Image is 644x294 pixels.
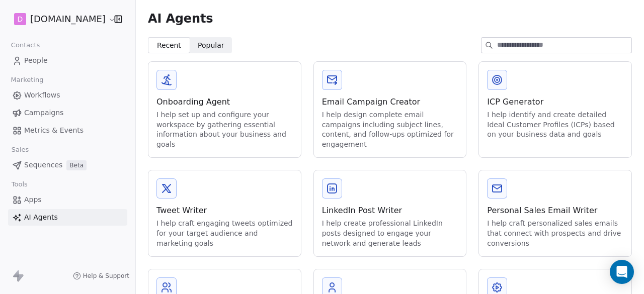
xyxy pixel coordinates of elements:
span: Marketing [7,72,48,87]
span: Campaigns [24,108,63,118]
div: Tweet Writer [156,205,293,217]
div: Onboarding Agent [156,96,293,108]
span: Contacts [7,38,44,53]
div: I help craft personalized sales emails that connect with prospects and drive conversions [487,219,623,248]
span: Sequences [24,160,62,170]
div: Open Intercom Messenger [610,260,634,284]
span: AI Agents [148,11,213,26]
a: Apps [8,191,127,208]
a: Help & Support [73,272,129,280]
span: Tools [7,177,32,192]
span: Workflows [24,90,60,101]
a: Workflows [8,87,127,104]
a: SequencesBeta [8,157,127,173]
span: Beta [66,160,87,170]
span: Apps [24,194,42,205]
span: Popular [198,40,224,51]
div: I help set up and configure your workspace by gathering essential information about your business... [156,110,293,149]
button: D[DOMAIN_NAME] [12,11,107,28]
div: I help craft engaging tweets optimized for your target audience and marketing goals [156,219,293,248]
a: Campaigns [8,105,127,121]
div: I help create professional LinkedIn posts designed to engage your network and generate leads [322,219,458,248]
span: D [18,14,23,24]
div: ICP Generator [487,96,623,108]
span: [DOMAIN_NAME] [30,13,106,26]
a: People [8,52,127,69]
a: AI Agents [8,209,127,226]
span: People [24,55,48,66]
div: I help design complete email campaigns including subject lines, content, and follow-ups optimized... [322,110,458,149]
span: Help & Support [83,272,129,280]
span: AI Agents [24,212,58,223]
div: Email Campaign Creator [322,96,458,108]
div: I help identify and create detailed Ideal Customer Profiles (ICPs) based on your business data an... [487,110,623,140]
a: Metrics & Events [8,122,127,139]
span: Sales [7,142,33,157]
span: Metrics & Events [24,125,84,136]
div: Personal Sales Email Writer [487,205,623,217]
div: LinkedIn Post Writer [322,205,458,217]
